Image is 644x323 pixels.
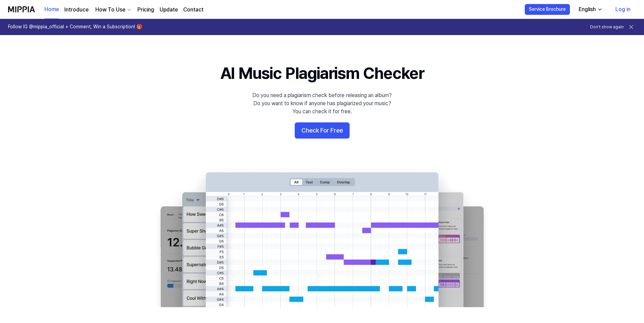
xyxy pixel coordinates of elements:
[573,3,607,16] button: English
[64,6,89,14] a: Introduce
[590,24,624,30] button: Don't show again
[160,6,178,14] a: Update
[137,6,154,14] a: Pricing
[252,91,392,116] div: Do you need a plagiarism check before releasing an album? Do you want to know if anyone has plagi...
[577,5,597,13] div: English
[94,6,127,14] div: How To Use
[295,122,350,139] button: Check For Free
[183,6,203,14] a: Contact
[94,6,132,14] button: How To Use
[44,0,59,19] a: Home
[147,166,497,307] img: main Image
[220,62,424,85] h1: AI Music Plagiarism Checker
[525,4,570,15] button: Service Brochure
[8,24,142,30] h1: Follow IG @mippia_official + Comment, Win a Subscription! 🎁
